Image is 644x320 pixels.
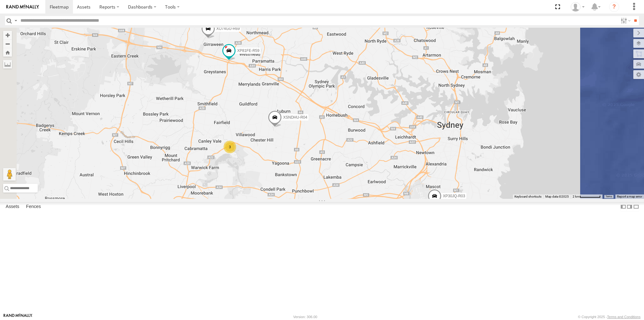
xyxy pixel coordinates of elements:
label: Hide Summary Table [633,202,639,211]
button: Zoom Home [3,48,12,57]
button: Zoom out [3,39,12,48]
span: XSNDHU-R04 [283,115,307,120]
a: Terms and Conditions [607,315,641,319]
div: Version: 306.00 [293,315,317,319]
a: Terms (opens in new tab) [606,195,612,198]
label: Map Settings [633,70,644,79]
div: © Copyright 2025 - [578,315,641,319]
label: Search Filter Options [618,16,632,25]
label: Dock Summary Table to the Left [620,202,626,211]
div: Quang MAC [569,2,587,12]
label: Search Query [13,16,18,25]
label: Fences [23,202,44,211]
div: 3 [224,141,236,153]
button: Zoom in [3,31,12,39]
span: XO74GU-R69 [216,26,240,31]
span: XP30JQ-R03 [443,194,465,198]
button: Keyboard shortcuts [514,194,541,199]
img: rand-logo.svg [6,5,39,9]
label: Dock Summary Table to the Right [626,202,633,211]
span: Map data ©2025 [545,195,569,198]
a: Report a map error [617,195,642,198]
button: Drag Pegman onto the map to open Street View [3,168,16,181]
span: XP81FE-R59 [237,48,259,53]
button: Map scale: 2 km per 63 pixels [571,194,602,199]
span: 2 km [573,195,580,198]
a: Visit our Website [3,314,32,320]
i: ? [609,2,619,12]
label: Assets [3,202,22,211]
label: Measure [3,60,12,69]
